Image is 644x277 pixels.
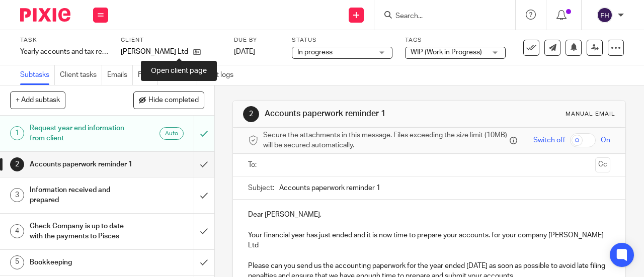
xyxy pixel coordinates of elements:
[566,110,615,118] div: Manual email
[163,65,197,85] a: Notes (0)
[297,49,333,56] span: In progress
[292,36,392,44] label: Status
[234,48,255,55] span: [DATE]
[107,65,133,85] a: Emails
[20,47,108,57] div: Yearly accounts and tax return - Automatic - [DATE]
[159,127,184,140] div: Auto
[10,188,24,202] div: 3
[263,130,507,151] span: Secure the attachments in this message. Files exceeding the size limit (10MB) will be secured aut...
[248,183,274,193] label: Subject:
[411,49,482,56] span: WIP (Work in Progress)
[248,210,610,220] p: Dear [PERSON_NAME],
[121,36,221,44] label: Client
[30,121,132,146] h1: Request year end information from client
[133,91,204,109] button: Hide completed
[10,157,24,171] div: 2
[405,36,506,44] label: Tags
[202,65,238,85] a: Audit logs
[595,157,610,172] button: Cc
[243,106,259,122] div: 2
[248,160,259,170] label: To:
[30,182,132,208] h1: Information received and prepared
[30,157,132,172] h1: Accounts paperwork reminder 1
[30,255,132,270] h1: Bookkeeping
[10,255,24,269] div: 5
[533,135,565,145] span: Switch off
[138,65,158,85] a: Files
[20,65,55,85] a: Subtasks
[30,219,132,244] h1: Check Company is up to date with the payments to Pisces
[20,36,108,44] label: Task
[148,97,199,105] span: Hide completed
[597,7,613,23] img: svg%3E
[10,224,24,238] div: 4
[394,12,485,21] input: Search
[265,109,451,119] h1: Accounts paperwork reminder 1
[60,65,102,85] a: Client tasks
[10,91,65,109] button: + Add subtask
[601,135,610,145] span: On
[10,126,24,140] div: 1
[20,47,108,57] div: Yearly accounts and tax return - Automatic - November 2023
[248,230,610,251] p: Your financial year has just ended and it is now time to prepare your accounts. for your company ...
[234,36,279,44] label: Due by
[121,47,188,57] p: [PERSON_NAME] Ltd
[20,8,70,22] img: Pixie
